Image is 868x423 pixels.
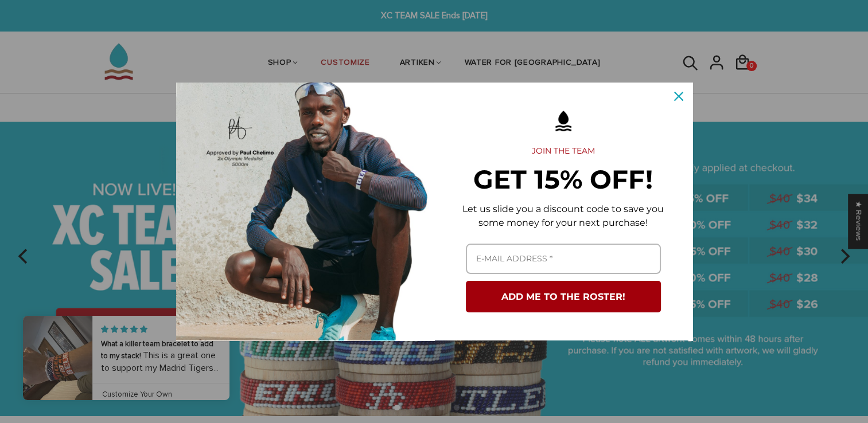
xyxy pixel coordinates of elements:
p: Let us slide you a discount code to save you some money for your next purchase! [453,202,674,230]
input: Email field [466,244,661,274]
button: ADD ME TO THE ROSTER! [466,281,661,312]
svg: close icon [674,92,683,101]
h2: JOIN THE TEAM [453,146,674,156]
strong: GET 15% OFF! [473,163,653,195]
button: Close [665,83,692,110]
